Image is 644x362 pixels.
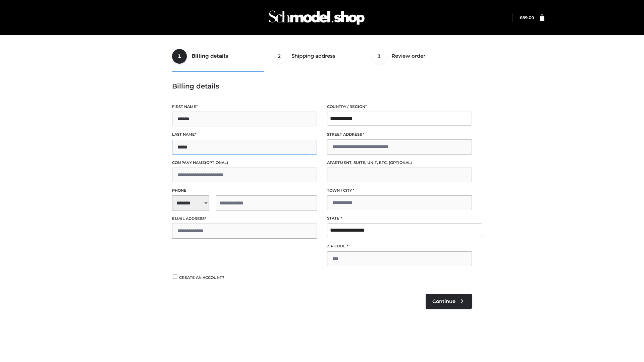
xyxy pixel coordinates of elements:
img: Schmodel Admin 964 [266,4,367,31]
span: Continue [432,298,455,304]
h3: Billing details [172,82,472,90]
label: Last name [172,131,317,138]
a: £89.00 [520,15,534,20]
label: Country / Region [327,104,472,110]
label: Phone [172,187,317,194]
input: Create an account? [172,275,178,279]
span: Create an account? [179,275,224,280]
span: (optional) [389,160,412,165]
a: Continue [426,294,472,309]
label: Town / City [327,187,472,194]
label: Email address [172,216,317,222]
label: Company name [172,160,317,166]
span: £ [520,15,522,20]
label: Street address [327,131,472,138]
label: Apartment, suite, unit, etc. [327,160,472,166]
label: First name [172,104,317,110]
label: ZIP Code [327,243,472,249]
span: (optional) [205,160,228,165]
label: State [327,215,472,222]
bdi: 89.00 [520,15,534,20]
